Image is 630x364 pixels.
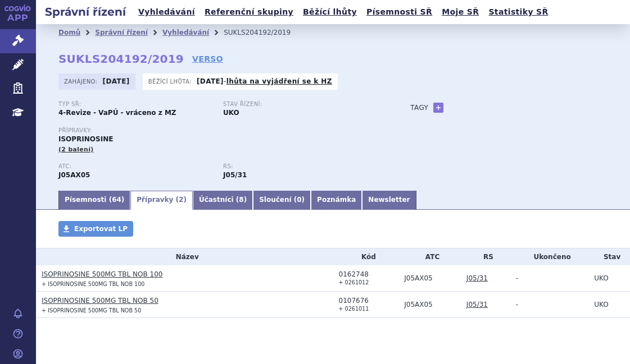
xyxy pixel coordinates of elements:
[58,146,94,153] span: (2 balení)
[588,248,630,265] th: Stav
[148,77,194,86] span: Běžící lhůta:
[510,248,588,265] th: Ukončeno
[466,274,488,282] a: J05/31
[112,196,121,204] span: 64
[58,29,80,36] a: Domů
[339,279,369,285] small: + 0261012
[516,274,518,282] span: -
[197,77,332,86] p: -
[363,4,436,20] a: Písemnosti SŘ
[42,270,162,278] a: ISOPRINOSINE 500MG TBL NOB 100
[223,109,239,117] strong: UKO
[362,191,416,210] a: Newsletter
[588,265,630,292] td: UKO
[333,248,399,265] th: Kód
[58,163,212,170] p: ATC:
[179,196,183,204] span: 2
[339,297,399,305] div: 0107676
[398,248,461,265] th: ATC
[516,301,518,308] span: -
[461,248,510,265] th: RS
[130,191,193,210] a: Přípravky (2)
[74,225,128,233] span: Exportovat LP
[223,101,377,108] p: Stav řízení:
[438,4,482,20] a: Moje SŘ
[36,248,333,265] th: Název
[42,297,158,305] a: ISOPRINOSINE 500MG TBL NOB 50
[58,52,184,66] strong: SUKLS204192/2019
[193,191,253,210] a: Účastníci (8)
[58,127,388,134] p: Přípravky:
[192,53,223,64] a: VERSO
[410,101,428,114] h3: Tagy
[466,301,488,308] a: J05/31
[64,77,99,86] span: Zahájeno:
[103,77,130,85] strong: [DATE]
[223,163,377,170] p: RS:
[58,221,133,237] a: Exportovat LP
[311,191,362,210] a: Poznámka
[398,292,461,318] td: INOSIN PRANOBEX
[588,292,630,318] td: UKO
[223,171,247,179] strong: inosin pranobex (methisoprinol)
[58,101,212,108] p: Typ SŘ:
[42,281,144,287] small: + ISOPRINOSINE 500MG TBL NOB 100
[42,307,141,314] small: + ISOPRINOSINE 500MG TBL NOB 50
[339,306,369,312] small: + 0261011
[253,191,311,210] a: Sloučení (0)
[433,103,443,113] a: +
[162,29,209,36] a: Vyhledávání
[297,196,301,204] span: 0
[58,109,176,117] strong: 4-Revize - VaPÚ - vráceno z MZ
[135,4,198,20] a: Vyhledávání
[398,265,461,292] td: INOSIN PRANOBEX
[95,29,148,36] a: Správní řízení
[300,4,360,20] a: Běžící lhůty
[197,77,224,85] strong: [DATE]
[224,24,305,41] li: SUKLS204192/2019
[226,77,332,85] a: lhůta na vyjádření se k HZ
[485,4,551,20] a: Statistiky SŘ
[339,270,399,278] div: 0162748
[58,191,130,210] a: Písemnosti (64)
[58,135,113,143] span: ISOPRINOSINE
[58,171,90,179] strong: INOSIN PRANOBEX
[36,4,135,20] h2: Správní řízení
[239,196,243,204] span: 8
[201,4,297,20] a: Referenční skupiny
